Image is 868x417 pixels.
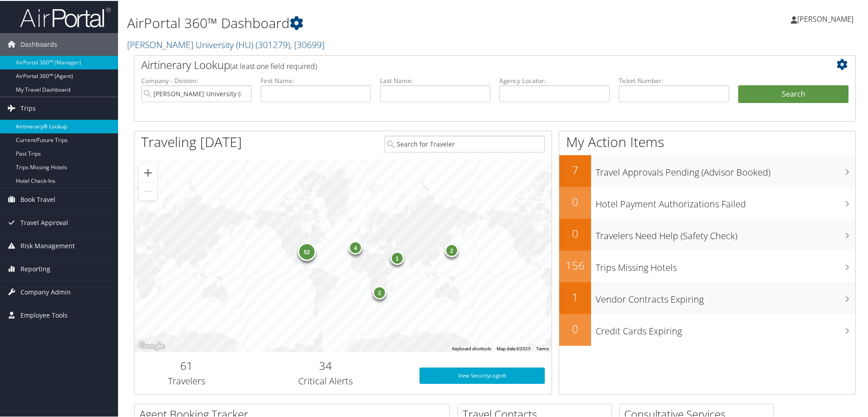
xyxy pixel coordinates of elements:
[256,38,290,50] span: ( 301279 )
[559,162,591,177] h2: 7
[20,32,57,55] span: Dashboards
[499,75,610,84] label: Agency Locator:
[20,96,36,119] span: Trips
[596,161,855,178] h3: Travel Approvals Pending (Advisor Booked)
[559,289,591,304] h2: 1
[20,303,68,326] span: Employee Tools
[596,319,855,337] h3: Credit Cards Expiring
[619,75,729,84] label: Ticket Number:
[536,345,549,350] a: Terms (opens in new tab)
[452,345,491,351] button: Keyboard shortcuts
[559,250,855,281] a: 156Trips Missing Hotels
[298,242,316,260] div: 52
[596,192,855,210] h3: Hotel Payment Authorizations Failed
[127,13,617,32] h1: AirPortal 360™ Dashboard
[141,56,789,72] h2: Airtinerary Lookup
[141,357,232,373] h2: 61
[137,339,167,351] img: Google
[20,280,71,303] span: Company Admin
[141,75,252,84] label: Company - Division:
[290,38,325,50] span: , [ 30699 ]
[559,218,855,250] a: 0Travelers Need Help (Safety Check)
[385,135,545,152] input: Search for Traveler
[127,38,325,50] a: [PERSON_NAME] University (HU)
[559,257,591,272] h2: 156
[559,281,855,313] a: 1Vendor Contracts Expiring
[791,5,863,32] a: [PERSON_NAME]
[20,211,68,233] span: Travel Approval
[596,224,855,241] h3: Travelers Need Help (Safety Check)
[596,288,855,305] h3: Vendor Contracts Expiring
[797,13,853,23] span: [PERSON_NAME]
[139,163,157,181] button: Zoom in
[141,132,242,151] h1: Traveling [DATE]
[444,243,458,256] div: 2
[559,186,855,218] a: 0Hotel Payment Authorizations Failed
[141,374,232,387] h3: Travelers
[559,313,855,345] a: 0Credit Cards Expiring
[246,357,406,373] h2: 34
[559,193,591,209] h2: 0
[20,257,50,280] span: Reporting
[380,75,490,84] label: Last Name:
[373,285,386,298] div: 2
[20,6,111,27] img: airportal-logo.png
[230,60,317,70] span: (at least one field required)
[497,345,531,350] span: Map data ©2025
[20,187,55,210] span: Book Travel
[390,250,404,264] div: 1
[419,367,545,383] a: View SecurityLogic®
[261,75,371,84] label: First Name:
[559,225,591,240] h2: 0
[559,320,591,336] h2: 0
[20,234,75,256] span: Risk Management
[559,154,855,186] a: 7Travel Approvals Pending (Advisor Booked)
[349,240,362,254] div: 4
[137,339,167,351] a: Open this area in Google Maps (opens a new window)
[246,374,406,387] h3: Critical Alerts
[738,84,848,103] button: Search
[596,256,855,273] h3: Trips Missing Hotels
[559,132,855,151] h1: My Action Items
[139,182,157,200] button: Zoom out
